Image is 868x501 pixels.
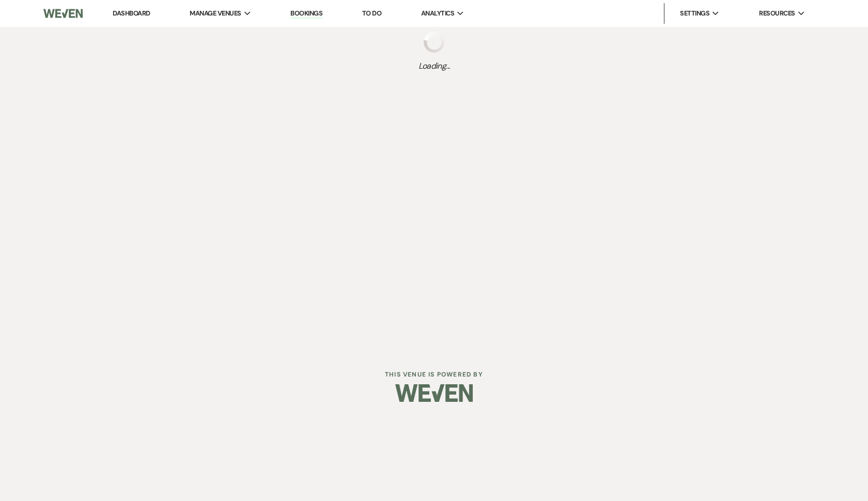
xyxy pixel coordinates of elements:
[680,8,709,19] span: Settings
[759,8,795,19] span: Resources
[43,3,83,24] img: Weven Logo
[424,32,444,53] img: loading spinner
[395,375,473,411] img: Weven Logo
[290,9,322,19] a: Bookings
[190,8,241,19] span: Manage Venues
[421,8,454,19] span: Analytics
[419,60,450,72] span: Loading...
[362,9,381,18] a: To Do
[113,9,150,18] a: Dashboard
